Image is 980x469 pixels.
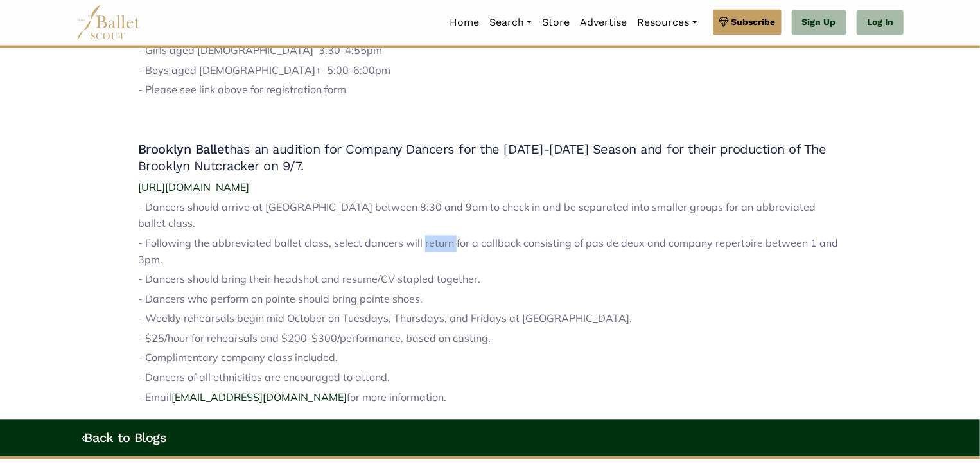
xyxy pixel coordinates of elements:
[575,10,632,37] a: Advertise
[632,10,702,37] a: Resources
[719,15,729,30] img: gem.svg
[82,430,85,446] code: ‹
[138,351,338,364] span: - Complimentary company class included.
[138,201,816,231] span: - Dancers should arrive at [GEOGRAPHIC_DATA] between 8:30 and 9am to check in and be separated in...
[138,332,491,345] span: - $25/hour for rehearsals and $200-$300/performance, based on casting.
[138,141,842,175] h4: Brooklyn Ballet
[857,10,904,36] a: Log In
[792,10,846,36] a: Sign Up
[731,15,776,30] span: Subscribe
[347,391,446,404] span: for more information.
[444,10,484,37] a: Home
[138,64,390,77] span: - Boys aged [DEMOGRAPHIC_DATA]+ 5:00-6:00pm
[138,84,346,96] span: - Please see link above for registration form
[138,237,838,267] span: - Following the abbreviated ballet class, select dancers will return for a callback consisting of...
[138,181,249,194] a: [URL][DOMAIN_NAME]
[537,10,575,37] a: Store
[138,371,390,384] span: - Dancers of all ethnicities are encouraged to attend.
[138,273,480,286] span: - Dancers should bring their headshot and resume/CV stapled together.
[138,312,632,325] span: - Weekly rehearsals begin mid October on Tuesdays, Thursdays, and Fridays at [GEOGRAPHIC_DATA].
[138,293,423,306] span: - Dancers who perform on pointe should bring pointe shoes.
[171,391,347,404] a: [EMAIL_ADDRESS][DOMAIN_NAME]
[713,10,782,35] a: Subscribe
[138,391,171,404] span: - Email
[484,10,537,37] a: Search
[138,142,827,174] span: has an audition for Company Dancers for the [DATE]-[DATE] Season and for their production of The ...
[82,430,166,446] a: ‹Back to Blogs
[138,44,382,57] span: - Girls aged [DEMOGRAPHIC_DATA] 3:30-4:55pm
